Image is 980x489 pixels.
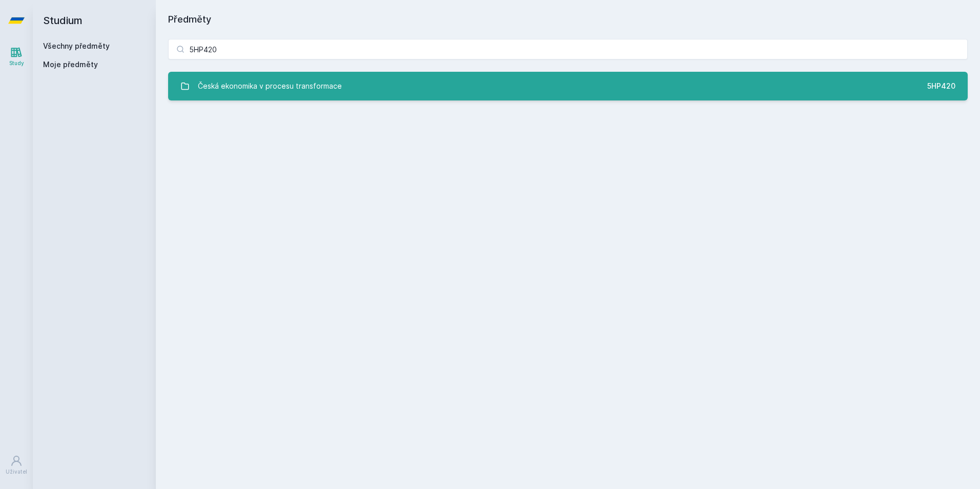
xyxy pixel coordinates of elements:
input: Název nebo ident předmětu… [168,39,968,59]
a: Uživatel [2,450,31,481]
a: Česká ekonomika v procesu transformace 5HP420 [168,72,968,100]
div: Study [9,59,24,67]
div: 5HP420 [927,81,955,91]
div: Česká ekonomika v procesu transformace [198,76,342,96]
a: Study [2,41,31,72]
a: Všechny předměty [43,42,110,50]
span: Moje předměty [43,59,98,70]
div: Uživatel [6,468,27,476]
h1: Předměty [168,12,968,27]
